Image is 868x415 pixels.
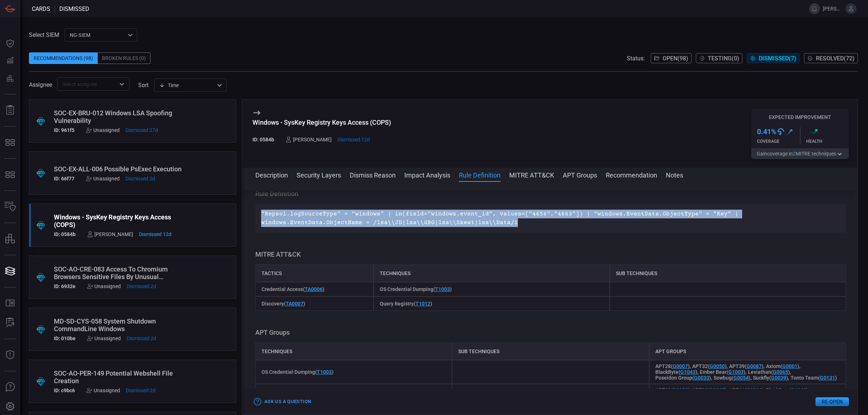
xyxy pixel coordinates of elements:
button: Reports [1,102,19,119]
span: Leviathan ( ) [748,369,790,375]
div: SOC-EX-BRU-012 Windows LSA Spoofing Vulnerability [54,109,184,124]
div: SOC-AO-PER-149 Potential Webshell File Creation [54,369,184,385]
a: G0050 [673,387,688,393]
span: Dismissed ( 7 ) [759,55,796,62]
span: Credential Access ( ) [261,286,324,292]
a: TA0006 [305,286,323,292]
a: G0054 [733,375,749,381]
span: Resolved ( 72 ) [816,55,855,62]
a: G0096 [746,387,762,393]
button: Open [117,79,127,89]
span: Poseidon Group ( ) [655,375,711,381]
div: Coverage [757,139,800,144]
button: Impact Analysis [404,170,450,179]
button: Preventions [1,69,19,87]
a: G0033 [694,375,709,381]
h5: ID: 6932e [54,283,76,289]
button: Ask Us A Question [1,378,19,396]
a: G1043 [791,387,806,393]
div: SOC-EX-ALL-006 Possible PsExec Execution [54,165,184,173]
span: BlackByte ( ) [655,369,697,375]
div: Sub Techniques [610,265,846,282]
button: Threat Intelligence [1,346,19,364]
div: Techniques [255,343,452,360]
div: Techniques [374,265,610,282]
div: Unassigned [86,176,120,181]
div: Broken Rules (0) [98,52,150,64]
span: BlackByte ( ) [766,387,808,393]
div: Time [159,82,215,89]
span: APT32 ( ) [655,387,690,393]
a: G0050 [710,363,725,369]
span: Status: [627,55,645,62]
span: Testing ( 0 ) [708,55,739,62]
button: Dashboard [1,35,19,52]
div: Tactics [255,265,374,282]
div: Sub techniques [452,343,649,360]
a: G0039 [771,375,786,381]
div: APT Groups [649,343,846,360]
span: 2 [793,151,796,157]
label: sort [138,82,149,89]
span: Discovery ( ) [261,301,305,307]
p: NG-SIEM [70,31,125,39]
div: Recommendations (98) [29,52,98,64]
div: Unassigned [87,335,121,341]
h5: Expected Improvement [751,114,849,120]
button: Dismissed(7) [747,53,800,63]
div: Windows - SysKey Registry Keys Access (COPS) [252,119,391,126]
h3: 0.41 % [757,127,776,136]
span: dismissed [59,5,89,12]
span: OS Credential Dumping ( ) [380,286,452,292]
button: Ask Us a Question [252,396,313,407]
a: TA0007 [286,301,303,307]
h3: APT Groups [255,328,846,337]
button: APT Groups [563,170,597,179]
a: G1003 [728,369,744,375]
button: Recommendation [606,170,657,179]
span: [PERSON_NAME][EMAIL_ADDRESS][PERSON_NAME][DOMAIN_NAME] [823,6,843,12]
button: Testing(0) [696,53,743,63]
span: Open ( 98 ) [663,55,688,62]
button: Gaincoverage in2MITRE techniques [751,148,849,159]
input: Select assignee [59,80,115,89]
button: Rule Definition [459,170,501,179]
button: Resolved(72) [804,53,858,63]
button: assets [1,230,19,248]
span: Aug 08, 2025 10:45 AM [337,137,370,142]
h3: MITRE ATT&CK [255,250,846,259]
span: Aug 18, 2025 5:26 PM [127,283,156,289]
button: Notes [666,170,683,179]
div: Unassigned [87,283,121,289]
a: G0065 [773,369,788,375]
span: Aug 18, 2025 5:24 PM [125,176,155,181]
h5: ID: 66f77 [54,176,75,181]
span: Aug 08, 2025 10:45 AM [139,231,171,237]
a: G0007 [673,363,688,369]
span: APT39 ( ) [692,387,727,393]
div: MD-SD-CYS-058 System Shutdown CommandLine Windows [54,317,184,333]
div: [PERSON_NAME] [87,231,133,237]
button: Description [255,170,288,179]
a: T1003 [317,369,332,375]
h5: ID: 0584b [54,231,76,237]
a: G0001 [782,363,797,369]
a: G0131 [820,375,835,381]
span: Ember Bear ( ) [700,369,745,375]
button: MITRE - Detection Posture [1,166,19,183]
span: APT41 ( ) [729,387,763,393]
button: Detections [1,52,19,69]
div: SOC-AO-CRE-083 Access To Chromium Browsers Sensitive Files By Unusual Applications [54,265,184,281]
h5: ID: 961f5 [54,127,75,133]
button: ALERT ANALYSIS [1,314,19,331]
h5: ID: 0584b [252,137,274,142]
div: Health [806,139,849,144]
button: Rule Catalog [1,295,19,312]
span: APT28 ( ) [655,363,690,369]
label: Select SIEM [29,31,59,38]
button: Re-Open [816,397,849,406]
span: Aug 18, 2025 5:26 PM [127,335,156,341]
a: G0087 [710,387,725,393]
div: Windows - SysKey Registry Keys Access (COPS) [54,213,184,228]
div: Unassigned [86,127,120,133]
